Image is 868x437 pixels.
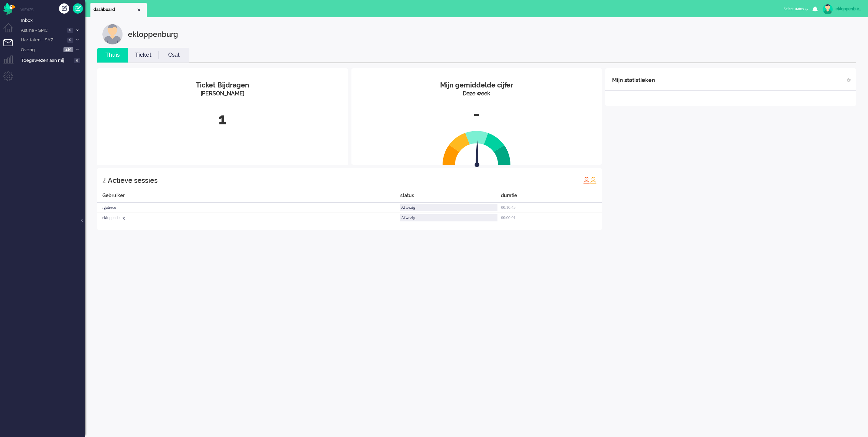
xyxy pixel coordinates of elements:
[128,51,159,59] a: Ticket
[102,24,123,44] img: customer.svg
[102,108,343,131] div: 1
[501,192,602,203] div: duratie
[20,7,85,13] li: Views
[97,51,128,59] a: Thuis
[21,17,85,24] span: Inbox
[108,174,158,187] div: Actieve sessies
[400,214,498,221] div: Afwezig
[128,24,178,44] div: ekloppenburg
[583,177,590,183] img: profile_red.svg
[102,80,343,90] div: Ticket Bijdragen
[21,57,72,64] span: Toegewezen aan mij
[590,177,597,183] img: profile_orange.svg
[90,3,147,17] li: Dashboard
[93,7,136,13] span: dashboard
[779,4,812,14] button: Select status
[612,73,655,87] div: Mijn statistieken
[3,23,19,39] li: Dashboard menu
[3,39,19,55] li: Tickets menu
[102,90,343,98] div: [PERSON_NAME]
[821,4,861,14] a: ekloppenburg
[443,131,511,165] img: semi_circle.svg
[97,48,128,63] li: Thuis
[20,27,65,34] span: Astma - SMC
[67,38,73,43] span: 0
[3,55,19,71] li: Supervisor menu
[779,2,812,17] li: Select status
[102,173,106,187] div: 2
[3,4,15,10] a: Omnidesk
[357,103,597,125] div: -
[74,58,80,63] span: 0
[67,28,73,33] span: 0
[783,6,804,11] span: Select status
[128,48,159,63] li: Ticket
[823,4,833,14] img: avatar
[136,7,142,13] div: Close tab
[63,47,73,52] span: 429
[3,3,15,15] img: flow_omnibird.svg
[159,51,189,59] a: Csat
[97,203,400,213] div: rgutescu
[3,71,19,87] li: Admin menu
[836,5,861,12] div: ekloppenburg
[400,192,501,203] div: status
[159,48,189,63] li: Csat
[357,80,597,90] div: Mijn gemiddelde cijfer
[59,3,69,14] div: Creëer ticket
[20,37,65,43] span: Hartfalen - SAZ
[501,203,602,213] div: 00:10:43
[357,90,597,98] div: Deze week
[97,192,400,203] div: Gebruiker
[20,47,61,53] span: Overig
[97,213,400,223] div: ekloppenburg
[20,56,85,64] a: Toegewezen aan mij 0
[462,139,492,169] img: arrow.svg
[73,3,83,14] a: Quick Ticket
[400,204,498,211] div: Afwezig
[501,213,602,223] div: 00:00:01
[20,16,85,24] a: Inbox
